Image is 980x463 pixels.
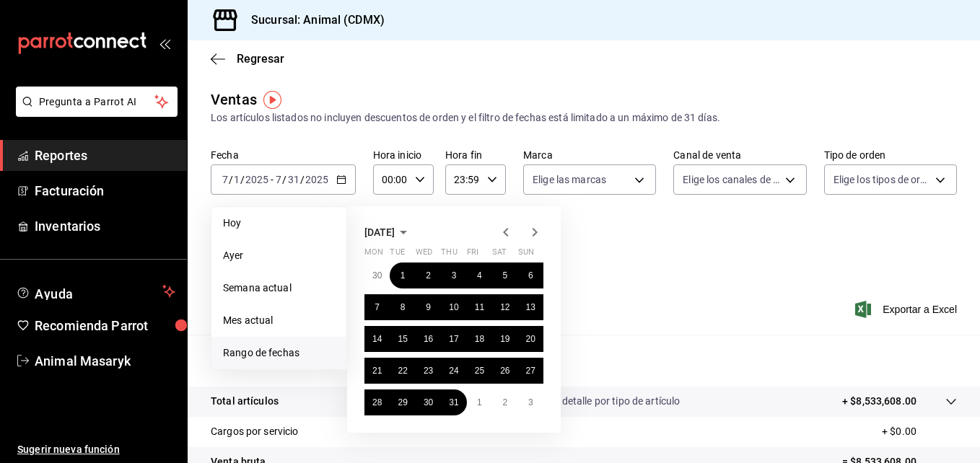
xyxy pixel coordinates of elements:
[390,326,415,352] button: July 15, 2025
[426,302,431,312] abbr: July 9, 2025
[35,216,175,236] span: Inventarios
[467,263,492,288] button: July 4, 2025
[223,216,335,231] span: Hoy
[492,294,517,320] button: July 12, 2025
[449,302,458,312] abbr: July 10, 2025
[441,358,466,384] button: July 24, 2025
[449,397,458,407] abbr: July 31, 2025
[441,247,457,263] abbr: Thursday
[526,302,535,312] abbr: July 13, 2025
[263,91,281,109] button: Tooltip marker
[492,389,517,415] button: August 2, 2025
[275,174,282,185] input: --
[467,247,478,263] abbr: Friday
[398,397,407,407] abbr: July 29, 2025
[35,316,175,335] span: Recomienda Parrot
[211,394,279,409] p: Total artículos
[229,174,233,185] span: /
[500,366,509,376] abbr: July 26, 2025
[390,263,415,288] button: July 1, 2025
[211,89,257,110] div: Ventas
[233,174,240,185] input: --
[683,172,779,187] span: Elige los canales de venta
[533,172,606,187] span: Elige las marcas
[287,174,300,185] input: --
[518,263,543,288] button: July 6, 2025
[237,52,284,66] span: Regresar
[441,263,466,288] button: July 3, 2025
[223,248,335,263] span: Ayer
[416,389,441,415] button: July 30, 2025
[240,12,385,29] h3: Sucursal: Animal (CDMX)
[364,358,390,384] button: July 21, 2025
[211,424,299,439] p: Cargos por servicio
[502,397,507,407] abbr: August 2, 2025
[518,294,543,320] button: July 13, 2025
[475,334,484,344] abbr: July 18, 2025
[673,150,806,160] label: Canal de venta
[842,394,916,409] p: + $8,533,608.00
[445,150,506,160] label: Hora fin
[373,150,434,160] label: Hora inicio
[211,110,957,125] div: Los artículos listados no incluyen descuentos de orden y el filtro de fechas está limitado a un m...
[528,270,533,281] abbr: July 6, 2025
[39,94,155,110] span: Pregunta a Parrot AI
[398,366,407,376] abbr: July 22, 2025
[401,302,406,312] abbr: July 8, 2025
[159,38,170,49] button: open_drawer_menu
[467,326,492,352] button: July 18, 2025
[364,247,383,263] abbr: Monday
[240,174,245,185] span: /
[475,302,484,312] abbr: July 11, 2025
[518,247,534,263] abbr: Sunday
[416,358,441,384] button: July 23, 2025
[424,366,433,376] abbr: July 23, 2025
[416,247,432,263] abbr: Wednesday
[492,263,517,288] button: July 5, 2025
[10,105,178,120] a: Pregunta a Parrot AI
[824,150,957,160] label: Tipo de orden
[372,366,382,376] abbr: July 21, 2025
[475,366,484,376] abbr: July 25, 2025
[211,52,284,66] button: Regresar
[526,366,535,376] abbr: July 27, 2025
[452,270,457,281] abbr: July 3, 2025
[364,226,395,238] span: [DATE]
[364,263,390,288] button: June 30, 2025
[416,294,441,320] button: July 9, 2025
[390,247,404,263] abbr: Tuesday
[426,270,431,281] abbr: July 2, 2025
[492,358,517,384] button: July 26, 2025
[502,270,507,281] abbr: July 5, 2025
[35,283,157,300] span: Ayuda
[518,326,543,352] button: July 20, 2025
[305,174,329,185] input: ----
[282,174,286,185] span: /
[223,313,335,328] span: Mes actual
[526,334,535,344] abbr: July 20, 2025
[223,345,335,361] span: Rango de fechas
[523,150,656,160] label: Marca
[222,174,229,185] input: --
[364,224,412,241] button: [DATE]
[834,172,930,187] span: Elige los tipos de orden
[467,358,492,384] button: July 25, 2025
[35,181,175,200] span: Facturación
[441,389,466,415] button: July 31, 2025
[245,174,269,185] input: ----
[467,389,492,415] button: August 1, 2025
[424,334,433,344] abbr: July 16, 2025
[492,247,507,263] abbr: Saturday
[441,294,466,320] button: July 10, 2025
[390,389,415,415] button: July 29, 2025
[401,270,406,281] abbr: July 1, 2025
[518,358,543,384] button: July 27, 2025
[858,301,957,318] span: Exportar a Excel
[390,358,415,384] button: July 22, 2025
[492,326,517,352] button: July 19, 2025
[364,326,390,352] button: July 14, 2025
[372,397,382,407] abbr: July 28, 2025
[500,334,509,344] abbr: July 19, 2025
[467,294,492,320] button: July 11, 2025
[390,294,415,320] button: July 8, 2025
